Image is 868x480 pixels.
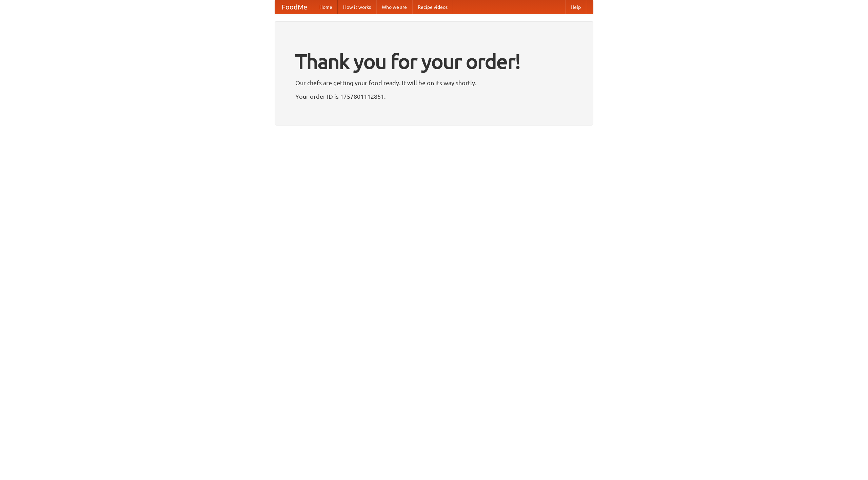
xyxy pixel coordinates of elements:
a: Who we are [376,0,412,14]
a: FoodMe [275,0,314,14]
a: Help [565,0,586,14]
p: Your order ID is 1757801112851. [295,91,573,101]
a: Recipe videos [412,0,453,14]
h1: Thank you for your order! [295,45,573,78]
a: Home [314,0,338,14]
a: How it works [338,0,376,14]
p: Our chefs are getting your food ready. It will be on its way shortly. [295,78,573,88]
